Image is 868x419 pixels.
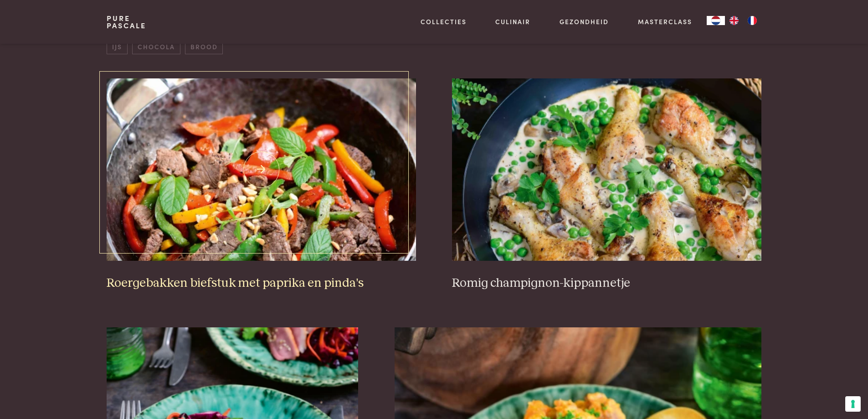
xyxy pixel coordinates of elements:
[452,78,761,261] img: Romig champignon-kippannetje
[560,17,609,26] a: Gezondheid
[743,16,761,25] a: FR
[638,17,692,26] a: Masterclass
[725,16,743,25] a: EN
[707,16,725,25] div: Language
[107,39,127,54] span: ijs
[107,275,416,291] h3: Roergebakken biefstuk met paprika en pinda's
[185,39,223,54] span: brood
[107,15,146,29] a: PurePascale
[707,16,761,25] aside: Language selected: Nederlands
[107,78,416,261] img: Roergebakken biefstuk met paprika en pinda's
[725,16,761,25] ul: Language list
[707,16,725,25] a: NL
[132,39,180,54] span: chocola
[452,78,761,291] a: Romig champignon-kippannetje Romig champignon-kippannetje
[452,275,761,291] h3: Romig champignon-kippannetje
[421,17,467,26] a: Collecties
[845,396,861,412] button: Uw voorkeuren voor toestemming voor trackingtechnologieën
[495,17,530,26] a: Culinair
[107,78,416,291] a: Roergebakken biefstuk met paprika en pinda's Roergebakken biefstuk met paprika en pinda's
